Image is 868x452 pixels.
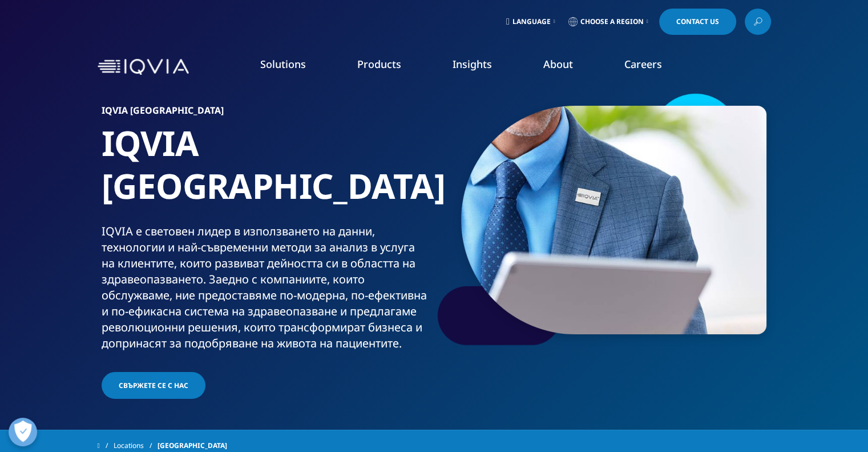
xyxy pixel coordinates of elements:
button: Open Preferences [9,418,37,446]
h1: IQVIA [GEOGRAPHIC_DATA] [102,122,430,223]
div: IQVIA е световен лидер в използването на данни, технологии и най-съвременни методи за анализ в ус... [102,223,430,351]
a: Contact Us [659,9,736,35]
img: 524_custom-photo_iqvia-pin-on-business-suit.jpg [461,106,766,334]
a: Products [357,57,401,71]
a: Solutions [260,57,306,71]
a: About [543,57,573,71]
span: Language [512,17,551,26]
span: Свържете се с нас [119,381,188,390]
a: Careers [624,57,662,71]
nav: Primary [193,40,771,94]
a: Свържете се с нас [102,372,205,399]
span: Contact Us [676,18,719,25]
h6: IQVIA [GEOGRAPHIC_DATA] [102,106,430,122]
a: Insights [453,57,492,71]
span: Choose a Region [580,17,644,26]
